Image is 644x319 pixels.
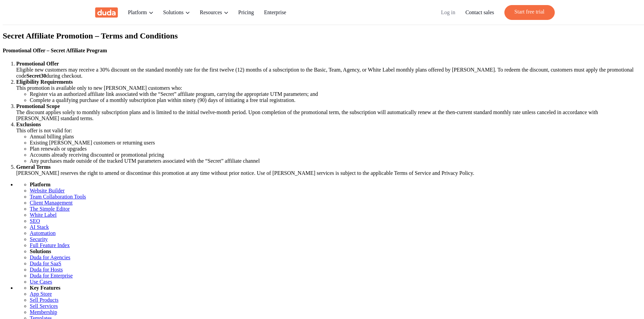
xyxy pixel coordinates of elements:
a: Sell Services [30,303,58,309]
a: Website Builder [30,188,65,193]
a: Full Feature Index [30,242,70,248]
li: Any purchases made outside of the tracked UTM parameters associated with the “Secret” affiliate c... [30,158,641,164]
a: Duda for SaaS [30,261,61,266]
a: Start free trial [504,5,555,20]
li: This promotion is available only to new [PERSON_NAME] customers who: [16,79,641,103]
a: App Store [30,291,52,297]
a: Membership [30,309,57,315]
a: White Label [30,212,57,218]
a: Team Collaboration Tools [30,194,86,200]
a: Sell Products [30,297,58,303]
strong: Platform [30,182,50,187]
li: Plan renewals or upgrades [30,146,641,152]
a: Security [30,236,48,242]
li: Existing [PERSON_NAME] customers or returning users [30,140,641,146]
a: SEO [30,218,40,224]
h4: Promotional Offer – Secret Affiliate Program [3,48,641,54]
a: Use Cases [30,279,52,285]
strong: Promotional Scope [16,103,60,109]
a: Duda for Enterprise [30,273,73,278]
strong: Promotional Offer [16,61,59,67]
strong: Solutions [30,248,51,254]
a: Duda for Agencies [30,255,70,260]
strong: General Terms [16,164,51,170]
li: Annual billing plans [30,134,641,140]
li: Complete a qualifying purchase of a monthly subscription plan within ninety (90) days of initiati... [30,97,641,103]
strong: Exclusions [16,122,41,127]
li: Register via an authorized affiliate link associated with the “Secret” affiliate program, carryin... [30,91,641,97]
strong: Secret30 [26,73,46,79]
a: AI Stack [30,224,49,230]
li: [PERSON_NAME] reserves the right to amend or discontinue this promotion at any time without prior... [16,164,641,176]
li: Eligible new customers may receive a 30% discount on the standard monthly rate for the first twel... [16,61,641,79]
strong: Eligibility Requirements [16,79,73,85]
strong: Key Features [30,285,61,291]
a: Automation [30,230,55,236]
li: The discount applies solely to monthly subscription plans and is limited to the initial twelve-mo... [16,103,641,122]
a: Client Management [30,200,73,206]
a: The Simple Editor [30,206,70,212]
li: Accounts already receiving discounted or promotional pricing [30,152,641,158]
li: This offer is not valid for: [16,122,641,164]
a: Duda for Hosts [30,267,63,272]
